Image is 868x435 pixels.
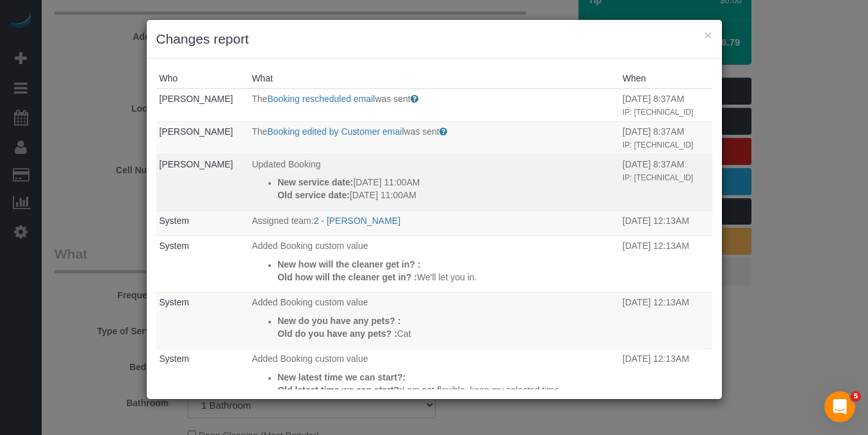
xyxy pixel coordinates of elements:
[252,126,267,137] span: The
[277,384,616,397] p: I am not flexible, keep my selected time
[704,28,712,42] button: ×
[619,349,712,405] td: When
[249,89,619,121] td: What
[252,354,368,364] span: Added Booking custom value
[277,327,616,340] p: Cat
[156,89,249,121] td: Who
[156,210,249,236] td: Who
[156,293,249,349] td: Who
[252,297,368,307] span: Added Booking custom value
[160,126,233,137] a: [PERSON_NAME]
[623,108,693,117] small: IP: [TECHNICAL_ID]
[252,159,320,169] span: Updated Booking
[267,126,404,137] a: Booking edited by Customer email
[277,271,616,284] p: We'll let you in.
[277,177,353,187] strong: New service date:
[156,69,249,89] th: Who
[252,94,267,104] span: The
[277,189,616,201] p: [DATE] 11:00AM
[619,69,712,89] th: When
[619,236,712,293] td: When
[277,372,405,382] strong: New latest time we can start?:
[160,94,233,104] a: [PERSON_NAME]
[277,272,417,282] strong: Old how will the cleaner get in? :
[277,259,420,269] strong: New how will the cleaner get in? :
[619,89,712,121] td: When
[249,210,619,236] td: What
[249,154,619,210] td: What
[160,297,190,307] a: System
[277,176,616,189] p: [DATE] 11:00AM
[375,94,410,104] span: was sent
[160,159,233,169] a: [PERSON_NAME]
[824,391,855,422] iframe: Intercom live chat
[249,69,619,89] th: What
[160,241,190,251] a: System
[314,216,400,226] a: 2 - [PERSON_NAME]
[160,354,190,364] a: System
[249,349,619,405] td: What
[277,328,397,339] strong: Old do you have any pets? :
[249,121,619,154] td: What
[277,190,350,200] strong: Old service date:
[619,121,712,154] td: When
[404,126,439,137] span: was sent
[156,236,249,293] td: Who
[249,236,619,293] td: What
[252,216,314,226] span: Assigned team:
[156,30,712,49] h3: Changes report
[619,154,712,210] td: When
[851,391,861,402] span: 5
[619,293,712,349] td: When
[623,141,693,149] small: IP: [TECHNICAL_ID]
[160,216,190,226] a: System
[249,293,619,349] td: What
[252,241,368,251] span: Added Booking custom value
[267,94,375,104] a: Booking rescheduled email
[147,20,722,399] sui-modal: Changes report
[156,349,249,405] td: Who
[619,210,712,236] td: When
[277,385,402,395] strong: Old latest time we can start?:
[623,173,693,182] small: IP: [TECHNICAL_ID]
[156,154,249,210] td: Who
[277,316,400,326] strong: New do you have any pets? :
[156,121,249,154] td: Who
